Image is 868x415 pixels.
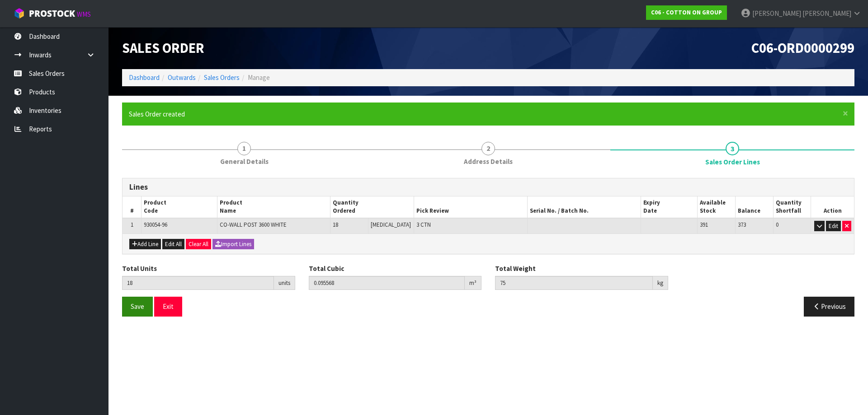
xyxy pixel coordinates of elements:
th: # [123,196,142,218]
span: × [843,107,848,120]
small: WMS [77,10,91,19]
span: 0 [776,221,778,228]
div: units [274,276,295,290]
button: Save [122,297,153,316]
input: Total Weight [495,276,653,290]
span: 3 [726,142,739,155]
button: Edit All [162,239,184,250]
button: Clear All [186,239,211,250]
th: Quantity Ordered [330,196,414,218]
img: cube-alt.png [14,8,25,19]
th: Quantity Shortfall [773,196,811,218]
input: Total Cubic [309,276,465,290]
button: Edit [826,221,841,232]
span: Sales Order [122,39,204,56]
th: Product Name [217,196,330,218]
span: [PERSON_NAME] [752,9,801,18]
span: 391 [700,221,708,228]
span: Address Details [464,157,513,166]
label: Total Weight [495,264,536,273]
a: Sales Orders [204,73,240,82]
strong: C06 - COTTON ON GROUP [651,9,722,16]
span: CO-WALL POST 3600 WHITE [220,221,287,228]
input: Total Units [122,276,274,290]
th: Product Code [142,196,217,218]
span: 1 [131,221,133,228]
th: Available Stock [698,196,736,218]
label: Total Cubic [309,264,344,273]
span: ProStock [29,8,75,19]
span: 3 CTN [416,221,431,228]
a: Outwards [168,73,196,82]
h3: Lines [129,183,847,191]
span: 373 [738,221,746,228]
label: Total Units [122,264,157,273]
th: Pick Review [414,196,528,218]
span: Manage [248,73,270,82]
button: Previous [804,297,854,316]
div: kg [653,276,668,290]
span: General Details [220,157,269,166]
span: [MEDICAL_DATA] [371,221,411,228]
span: 930054-96 [144,221,167,228]
th: Balance [736,196,774,218]
th: Expiry Date [641,196,698,218]
span: Save [131,302,144,311]
div: m³ [465,276,481,290]
th: Serial No. / Batch No. [528,196,641,218]
span: 2 [481,142,495,155]
button: Add Line [129,239,161,250]
span: [PERSON_NAME] [802,9,851,18]
th: Action [811,196,854,218]
span: Sales Order created [129,110,185,118]
span: 1 [237,142,251,155]
span: C06-ORD0000299 [751,39,854,56]
button: Exit [154,297,182,316]
a: Dashboard [129,73,160,82]
span: Sales Order Lines [705,157,760,167]
button: Import Lines [212,239,254,250]
span: Sales Order Lines [122,171,854,323]
span: 18 [333,221,338,228]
